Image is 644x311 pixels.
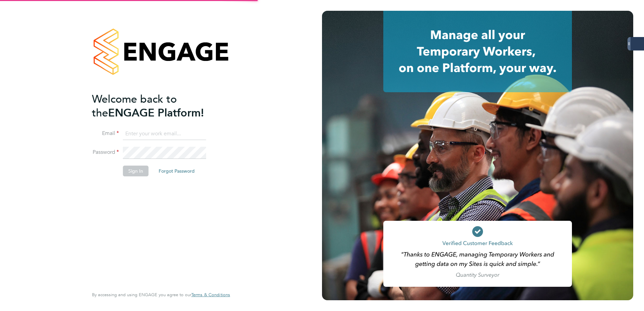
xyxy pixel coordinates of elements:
[123,166,149,176] button: Sign In
[92,149,119,156] label: Password
[92,130,119,137] label: Email
[92,93,177,119] span: Welcome back to the
[191,292,230,298] a: Terms & Conditions
[153,166,200,176] button: Forgot Password
[92,292,230,298] span: By accessing and using ENGAGE you agree to our
[92,92,223,120] h2: ENGAGE Platform!
[123,128,206,140] input: Enter your work email...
